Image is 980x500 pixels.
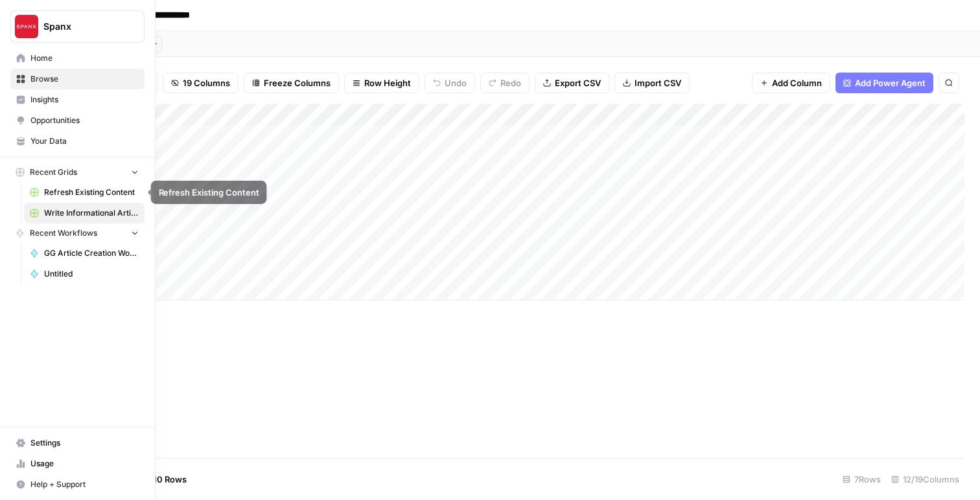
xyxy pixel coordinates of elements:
[44,247,139,259] span: GG Article Creation Workflow
[425,73,475,93] button: Undo
[10,10,145,43] button: Workspace: Spanx
[30,135,139,147] span: Your Data
[772,76,822,89] span: Add Column
[24,264,145,284] a: Untitled
[24,243,145,264] a: GG Article Creation Workflow
[10,69,145,89] a: Browse
[30,437,139,449] span: Settings
[500,76,521,89] span: Redo
[480,73,530,93] button: Redo
[10,453,145,474] a: Usage
[15,15,38,38] img: Spanx Logo
[10,110,145,131] a: Opportunities
[10,89,145,110] a: Insights
[855,76,926,89] span: Add Power Agent
[264,76,331,89] span: Freeze Columns
[364,76,411,89] span: Row Height
[10,131,145,152] a: Your Data
[10,433,145,453] a: Settings
[614,73,690,93] button: Import CSV
[10,223,145,243] button: Recent Workflows
[44,187,139,198] span: Refresh Existing Content
[837,469,886,490] div: 7 Rows
[43,20,122,33] span: Spanx
[10,474,145,495] button: Help + Support
[44,207,139,219] span: Write Informational Article
[10,163,145,182] button: Recent Grids
[30,458,139,470] span: Usage
[30,166,77,178] span: Recent Grids
[635,76,681,89] span: Import CSV
[24,182,145,203] a: Refresh Existing Content
[555,76,601,89] span: Export CSV
[44,268,139,280] span: Untitled
[30,115,139,126] span: Opportunities
[30,94,139,106] span: Insights
[10,48,145,69] a: Home
[445,76,467,89] span: Undo
[30,479,139,490] span: Help + Support
[183,76,230,89] span: 19 Columns
[163,73,239,93] button: 19 Columns
[30,73,139,85] span: Browse
[30,52,139,64] span: Home
[886,469,964,490] div: 12/19 Columns
[344,73,419,93] button: Row Height
[244,73,339,93] button: Freeze Columns
[535,73,609,93] button: Export CSV
[835,73,933,93] button: Add Power Agent
[752,73,830,93] button: Add Column
[135,473,187,486] span: Add 10 Rows
[24,203,145,223] a: Write Informational Article
[30,227,97,239] span: Recent Workflows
